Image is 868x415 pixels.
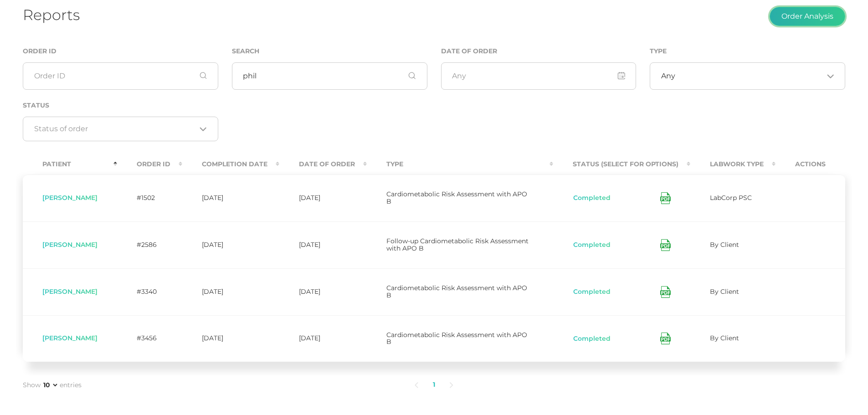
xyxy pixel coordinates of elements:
[23,380,82,390] label: Show entries
[182,174,279,221] td: [DATE]
[441,47,497,55] label: Date of Order
[279,268,367,315] td: [DATE]
[573,194,611,203] button: Completed
[117,154,182,174] th: Order ID : activate to sort column ascending
[41,380,59,389] select: Showentries
[23,117,218,141] div: Search for option
[675,72,823,81] input: Search for option
[710,334,739,342] span: By Client
[279,221,367,268] td: [DATE]
[117,315,182,362] td: #3456
[42,287,98,296] span: [PERSON_NAME]
[776,154,845,174] th: Actions
[386,331,527,346] span: Cardiometabolic Risk Assessment with APO B
[117,174,182,221] td: #1502
[23,6,80,24] h1: Reports
[386,284,527,299] span: Cardiometabolic Risk Assessment with APO B
[367,154,553,174] th: Type : activate to sort column ascending
[441,62,637,90] input: Any
[650,47,667,55] label: Type
[573,334,611,343] button: Completed
[279,315,367,362] td: [DATE]
[661,72,675,81] span: Any
[553,154,690,174] th: Status (Select for Options) : activate to sort column ascending
[690,154,776,174] th: Labwork Type : activate to sort column ascending
[23,47,56,55] label: Order ID
[117,221,182,268] td: #2586
[23,154,117,174] th: Patient : activate to sort column descending
[232,62,427,90] input: First or Last Name
[650,62,845,90] div: Search for option
[182,268,279,315] td: [DATE]
[23,62,218,90] input: Order ID
[573,287,611,297] button: Completed
[182,154,279,174] th: Completion Date : activate to sort column ascending
[279,154,367,174] th: Date Of Order : activate to sort column ascending
[42,334,98,342] span: [PERSON_NAME]
[770,7,845,26] button: Order Analysis
[710,287,739,296] span: By Client
[42,241,98,249] span: [PERSON_NAME]
[279,174,367,221] td: [DATE]
[42,194,98,202] span: [PERSON_NAME]
[573,241,611,250] button: Completed
[710,241,739,249] span: By Client
[23,102,49,109] label: Status
[232,47,259,55] label: Search
[182,315,279,362] td: [DATE]
[182,221,279,268] td: [DATE]
[117,268,182,315] td: #3340
[386,190,527,205] span: Cardiometabolic Risk Assessment with APO B
[710,194,752,202] span: LabCorp PSC
[386,237,529,252] span: Follow-up Cardiometabolic Risk Assessment with APO B
[34,124,196,133] input: Search for option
